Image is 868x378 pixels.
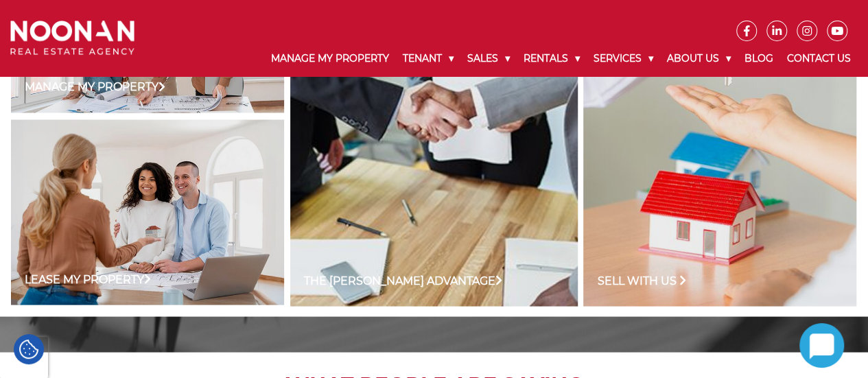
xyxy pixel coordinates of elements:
[517,41,587,76] a: Rentals
[14,334,44,364] div: Cookie Settings
[396,41,460,76] a: Tenant
[264,41,396,76] a: Manage My Property
[25,79,165,95] a: Manage my Property
[460,41,517,76] a: Sales
[660,41,738,76] a: About Us
[25,271,151,287] a: Lease my Property
[597,272,686,289] a: Sell with us
[587,41,660,76] a: Services
[738,41,780,76] a: Blog
[304,272,502,289] a: The [PERSON_NAME] Advantage
[10,21,134,55] img: Noonan Real Estate Agency
[780,41,858,76] a: Contact Us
